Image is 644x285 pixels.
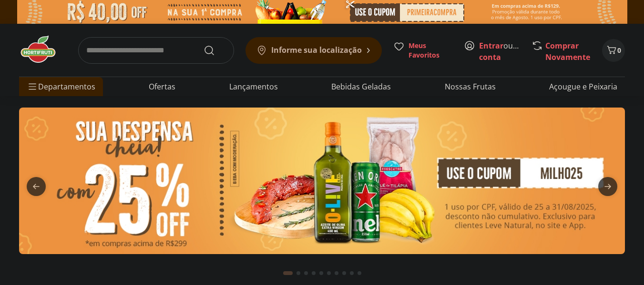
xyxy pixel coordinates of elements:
span: 0 [617,46,621,55]
button: next [591,177,625,196]
button: Go to page 7 from fs-carousel [333,262,340,285]
button: Current page from fs-carousel [281,262,295,285]
a: Comprar Novamente [545,40,590,62]
button: Go to page 6 from fs-carousel [325,262,333,285]
span: Departamentos [27,75,95,98]
span: ou [479,40,521,63]
button: Go to page 9 from fs-carousel [348,262,356,285]
a: Meus Favoritos [393,41,452,60]
button: Menu [27,75,38,98]
span: Meus Favoritos [409,41,452,60]
button: Go to page 3 from fs-carousel [302,262,310,285]
button: Go to page 8 from fs-carousel [340,262,348,285]
input: search [78,37,234,64]
img: Hortifruti [19,35,67,64]
a: Bebidas Geladas [331,81,391,92]
button: previous [19,177,53,196]
button: Carrinho [602,39,625,62]
img: cupom [19,108,625,254]
button: Go to page 2 from fs-carousel [295,262,302,285]
a: Nossas Frutas [445,81,496,92]
button: Go to page 4 from fs-carousel [310,262,317,285]
a: Criar conta [479,40,532,62]
button: Go to page 5 from fs-carousel [317,262,325,285]
a: Entrar [479,40,503,51]
a: Ofertas [149,81,175,92]
button: Submit Search [204,45,226,56]
button: Go to page 10 from fs-carousel [356,262,363,285]
a: Lançamentos [229,81,278,92]
button: Informe sua localização [245,37,382,64]
b: Informe sua localização [271,45,362,55]
a: Açougue e Peixaria [549,81,617,92]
